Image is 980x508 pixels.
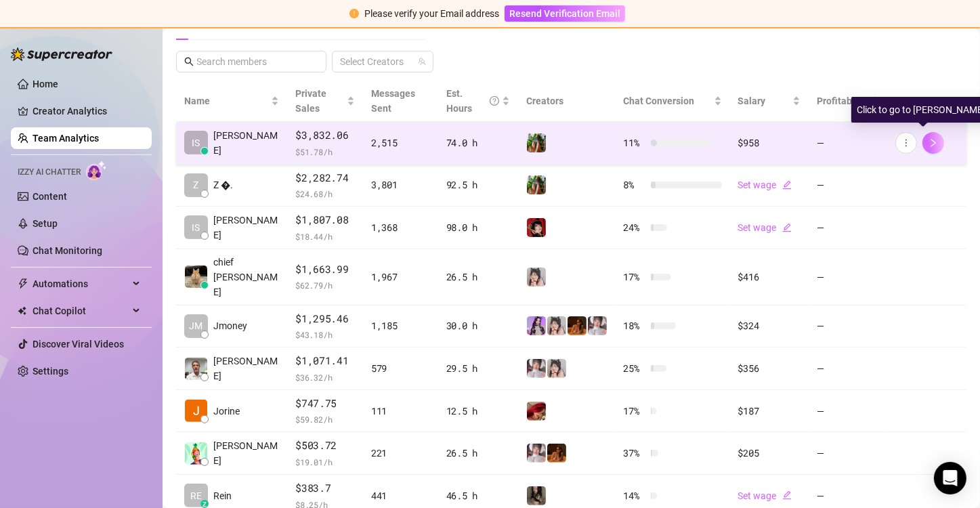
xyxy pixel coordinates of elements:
span: 17 % [624,404,645,419]
a: Team Analytics [33,133,99,144]
span: question-circle [490,86,499,116]
td: — [809,390,887,433]
span: right [929,138,938,148]
span: $ 59.82 /h [295,412,355,426]
span: 8 % [624,177,645,192]
span: exclamation-circle [349,9,359,18]
img: Miss [527,218,546,237]
span: IS [192,220,200,235]
span: $ 19.01 /h [295,455,355,469]
div: 579 [371,361,430,376]
div: 221 [371,446,430,461]
img: chief keef [185,266,207,288]
td: — [809,305,887,348]
span: 25 % [624,361,645,376]
div: 1,185 [371,318,430,333]
span: Name [184,93,268,108]
span: JM [190,318,203,333]
div: 26.5 h [446,270,510,284]
a: Set wageedit [738,490,792,501]
span: $ 24.68 /h [295,187,355,200]
span: edit [782,490,792,500]
span: $1,663.99 [295,261,355,278]
span: Z �. [213,177,233,192]
div: 74.0 h [446,135,510,150]
span: IS [192,135,200,150]
span: 24 % [624,220,645,235]
span: 17 % [624,270,645,284]
img: Chat Copilot [18,306,26,316]
span: Jmoney [213,318,247,333]
div: $416 [738,270,801,284]
span: [PERSON_NAME] [213,438,279,468]
div: $356 [738,361,801,376]
img: Ani [547,359,566,378]
div: $958 [738,135,801,150]
div: 2,515 [371,135,430,150]
span: Chat Copilot [33,300,129,322]
span: Automations [33,273,129,295]
div: 29.5 h [446,361,510,376]
div: 26.5 h [446,446,510,461]
span: $747.75 [295,396,355,412]
span: 18 % [624,318,645,333]
a: Home [33,79,58,89]
div: 98.0 h [446,220,510,235]
a: Creator Analytics [33,100,141,122]
img: Rosie [527,359,546,378]
div: 1,368 [371,220,430,235]
img: Sabrina [527,133,546,152]
img: Sabrina [527,175,546,194]
div: 1,967 [371,270,430,284]
span: $383.7 [295,480,355,496]
img: Ani [527,268,546,287]
img: yeule [527,486,546,505]
a: Settings [33,366,68,377]
div: Est. Hours [446,86,499,116]
a: Discover Viral Videos [33,339,124,350]
div: Please verify your Email address [364,6,499,21]
a: Set wageedit [738,222,792,233]
th: Name [176,81,287,122]
img: Rosie [527,444,546,463]
div: 30.0 h [446,318,510,333]
img: Kyle Wessels [185,358,207,380]
span: $1,807.08 [295,212,355,228]
span: $ 36.32 /h [295,371,355,384]
span: $503.72 [295,438,355,454]
span: $ 18.44 /h [295,230,355,243]
div: Open Intercom Messenger [934,462,966,494]
img: logo-BBDzfeDw.svg [11,47,112,61]
button: Resend Verification Email [505,5,625,22]
img: PantheraX [547,444,566,463]
span: edit [782,223,792,232]
span: Rein [213,488,232,503]
div: z [200,500,209,508]
span: thunderbolt [18,278,28,289]
td: — [809,122,887,165]
span: chief [PERSON_NAME] [213,255,279,299]
div: $205 [738,446,801,461]
span: [PERSON_NAME] [213,213,279,242]
td: — [809,249,887,305]
img: AI Chatter [86,161,107,180]
span: Private Sales [295,88,326,114]
span: Z [194,177,199,192]
span: $2,282.74 [295,170,355,186]
a: Setup [33,218,58,229]
span: $3,832.06 [295,127,355,144]
span: $ 51.78 /h [295,145,355,158]
td: — [809,207,887,249]
span: 37 % [624,446,645,461]
span: 14 % [624,488,645,503]
span: team [418,58,426,66]
span: Chat Conversion [624,96,695,106]
div: 3,801 [371,177,430,192]
a: Chat Monitoring [33,245,102,256]
div: $187 [738,404,801,419]
input: Search members [196,54,307,69]
img: Chen [185,442,207,465]
td: — [809,432,887,475]
img: Kisa [527,316,546,335]
a: Content [33,191,67,202]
